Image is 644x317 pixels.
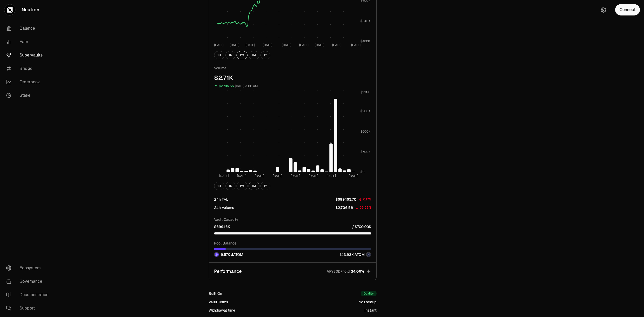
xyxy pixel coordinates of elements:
button: 1D [225,182,235,190]
tspan: [DATE] [315,43,324,47]
tspan: [DATE] [299,43,309,47]
p: APY30D/hold [327,269,350,274]
div: 93.95% [360,205,371,211]
tspan: [DATE] [263,43,272,47]
span: 34.06% [351,269,364,274]
tspan: $480K [360,39,370,43]
button: PerformanceAPY30D/hold34.06% [209,263,376,280]
p: Volume [214,66,371,71]
tspan: [DATE] [349,174,358,178]
tspan: [DATE] [255,174,264,178]
div: 0.17% [363,197,371,202]
tspan: [DATE] [282,43,291,47]
tspan: $600K [360,129,370,134]
tspan: [DATE] [273,174,282,178]
p: Vault Capacity [214,217,371,222]
div: No Lockup [359,299,377,305]
tspan: [DATE] [237,174,247,178]
div: 9.57K dATOM [214,252,243,257]
tspan: $900K [360,109,370,113]
tspan: $1.2M [360,90,369,94]
button: 1H [214,51,224,59]
a: Documentation [2,288,56,302]
a: Orderbook [2,75,56,89]
button: 1Y [260,51,270,59]
div: $2.71K [214,74,371,82]
a: Ecosystem [2,261,56,275]
div: 143.93K ATOM [340,252,371,257]
p: / $700.00K [352,224,371,229]
a: Supervaults [2,48,56,62]
a: Earn [2,35,56,48]
div: Duality [361,291,377,296]
tspan: [DATE] [309,174,318,178]
tspan: [DATE] [245,43,255,47]
div: Built On [209,291,222,296]
div: 24h Volume [214,205,234,210]
tspan: [DATE] [326,174,336,178]
a: Bridge [2,62,56,75]
tspan: $540K [360,19,370,23]
p: $699.16K [214,224,230,229]
tspan: [DATE] [332,43,342,47]
button: 1W [236,51,248,59]
div: [DATE] 3:00 AM [235,83,258,89]
p: $699,163.70 [335,197,357,202]
a: Support [2,302,56,315]
a: Stake [2,89,56,102]
tspan: $0 [360,170,365,174]
div: Withdrawal time [209,308,235,313]
button: Connect [615,4,640,15]
p: Performance [214,268,242,275]
p: $2,706.56 [335,205,353,210]
tspan: [DATE] [219,174,229,178]
button: 1H [214,182,224,190]
button: 1Y [260,182,270,190]
p: Pool Balance [214,241,371,246]
button: 1W [236,182,248,190]
div: 24h TVL [214,197,228,202]
button: 1M [249,51,259,59]
div: Instant [365,308,377,313]
img: ATOM Logo [367,253,371,257]
button: 1D [225,51,235,59]
a: Governance [2,275,56,288]
a: Balance [2,22,56,35]
tspan: [DATE] [351,43,361,47]
img: dATOM Logo [215,253,219,257]
div: $2,706.56 [219,83,234,89]
div: Vault Terms [209,299,228,305]
tspan: [DATE] [230,43,239,47]
tspan: [DATE] [214,43,224,47]
button: 1M [249,182,259,190]
tspan: $300K [360,150,370,154]
tspan: [DATE] [291,174,300,178]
